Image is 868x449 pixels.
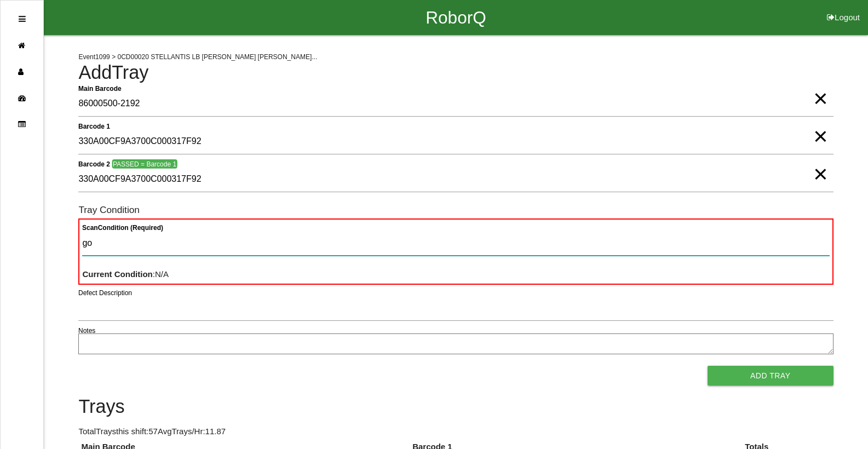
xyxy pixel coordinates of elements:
[78,62,833,83] h4: Add Tray
[82,224,163,232] b: Scan Condition (Required)
[82,269,152,279] b: Current Condition
[82,269,169,279] span: : N/A
[813,152,827,174] span: Clear Input
[78,425,833,438] p: Total Trays this shift: 57 Avg Trays /Hr: 11.87
[78,91,833,117] input: Required
[78,288,132,298] label: Defect Description
[78,160,110,168] b: Barcode 2
[78,205,833,215] h6: Tray Condition
[78,122,110,130] b: Barcode 1
[112,159,177,169] span: PASSED = Barcode 1
[813,114,827,136] span: Clear Input
[78,84,122,92] b: Main Barcode
[78,396,833,417] h4: Trays
[78,326,95,336] label: Notes
[78,53,317,61] span: Event 1099 > 0CD00020 STELLANTIS LB [PERSON_NAME] [PERSON_NAME]...
[19,6,26,32] div: Open
[708,366,833,385] button: Add Tray
[813,77,827,99] span: Clear Input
